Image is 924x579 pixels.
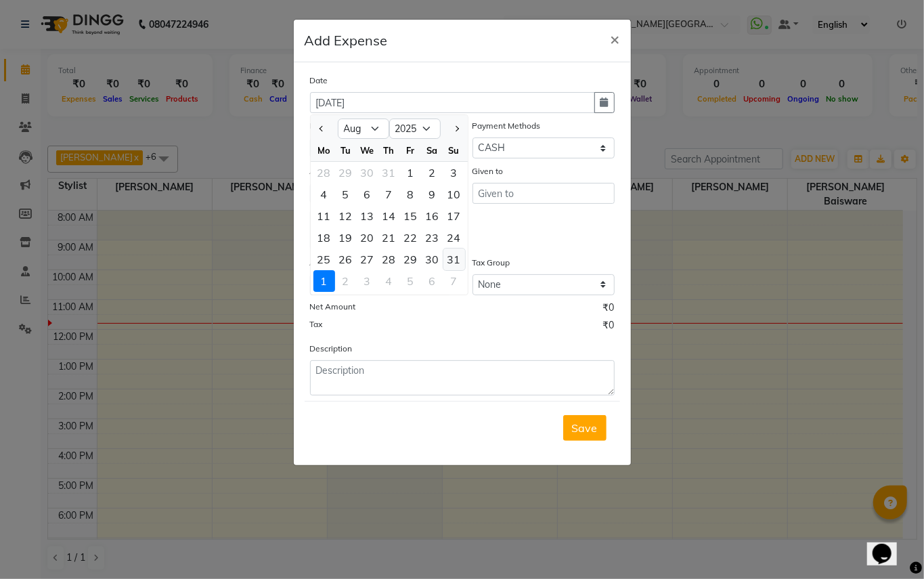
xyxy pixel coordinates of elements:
[422,140,443,161] div: Sa
[378,140,400,161] div: Th
[335,162,357,184] div: 29
[400,205,422,227] div: Friday, August 15, 2025
[310,301,356,313] label: Net Amount
[400,249,422,270] div: 29
[563,415,607,441] button: Save
[313,184,335,205] div: Monday, August 4, 2025
[313,162,335,184] div: 28
[313,227,335,249] div: 18
[357,249,378,270] div: 27
[572,421,598,435] span: Save
[400,184,422,205] div: 8
[335,249,357,270] div: 26
[316,118,328,140] button: Previous month
[378,249,400,270] div: 28
[443,227,465,249] div: Sunday, August 24, 2025
[400,140,422,161] div: Fr
[443,249,465,270] div: Sunday, August 31, 2025
[422,184,443,205] div: 9
[310,343,353,355] label: Description
[443,184,465,205] div: 10
[313,205,335,227] div: 11
[313,249,335,270] div: 25
[443,184,465,205] div: Sunday, August 10, 2025
[335,140,357,161] div: Tu
[357,140,378,161] div: We
[313,205,335,227] div: Monday, August 11, 2025
[378,249,400,270] div: Thursday, August 28, 2025
[313,162,335,184] div: Monday, July 28, 2025
[443,249,465,270] div: 31
[422,249,443,270] div: Saturday, August 30, 2025
[313,270,335,292] div: Monday, September 1, 2025
[443,205,465,227] div: 17
[378,184,400,205] div: Thursday, August 7, 2025
[313,270,335,292] div: 1
[867,525,910,565] iframe: chat widget
[313,140,335,161] div: Mo
[310,318,323,330] label: Tax
[422,162,443,184] div: Saturday, August 2, 2025
[335,249,357,270] div: Tuesday, August 26, 2025
[357,205,378,227] div: 13
[400,249,422,270] div: Friday, August 29, 2025
[422,227,443,249] div: 23
[400,162,422,184] div: 1
[357,184,378,205] div: Wednesday, August 6, 2025
[611,28,620,49] span: ×
[335,184,357,205] div: 5
[400,227,422,249] div: Friday, August 22, 2025
[335,184,357,205] div: Tuesday, August 5, 2025
[400,184,422,205] div: Friday, August 8, 2025
[305,30,388,51] h5: Add Expense
[600,20,631,58] button: Close
[472,257,510,269] label: Tax Group
[400,162,422,184] div: Friday, August 1, 2025
[338,119,389,139] select: Select month
[357,162,378,184] div: Wednesday, July 30, 2025
[335,162,357,184] div: Tuesday, July 29, 2025
[313,249,335,270] div: Monday, August 25, 2025
[378,162,400,184] div: 31
[443,162,465,184] div: 3
[310,74,328,87] label: Date
[422,249,443,270] div: 30
[443,205,465,227] div: Sunday, August 17, 2025
[335,227,357,249] div: 19
[378,162,400,184] div: Thursday, July 31, 2025
[357,227,378,249] div: Wednesday, August 20, 2025
[389,119,441,139] select: Select year
[313,184,335,205] div: 4
[357,205,378,227] div: Wednesday, August 13, 2025
[335,227,357,249] div: Tuesday, August 19, 2025
[603,318,615,336] span: ₹0
[450,118,462,140] button: Next month
[378,227,400,249] div: 21
[357,227,378,249] div: 20
[422,162,443,184] div: 2
[443,227,465,249] div: 24
[443,140,465,161] div: Su
[378,205,400,227] div: Thursday, August 14, 2025
[472,183,615,204] input: Given to
[603,301,615,318] span: ₹0
[443,162,465,184] div: Sunday, August 3, 2025
[335,205,357,227] div: 12
[472,165,504,177] label: Given to
[400,205,422,227] div: 15
[378,184,400,205] div: 7
[357,184,378,205] div: 6
[472,120,541,132] label: Payment Methods
[422,205,443,227] div: Saturday, August 16, 2025
[422,205,443,227] div: 16
[422,184,443,205] div: Saturday, August 9, 2025
[422,227,443,249] div: Saturday, August 23, 2025
[400,227,422,249] div: 22
[378,227,400,249] div: Thursday, August 21, 2025
[335,205,357,227] div: Tuesday, August 12, 2025
[357,249,378,270] div: Wednesday, August 27, 2025
[357,162,378,184] div: 30
[313,227,335,249] div: Monday, August 18, 2025
[378,205,400,227] div: 14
